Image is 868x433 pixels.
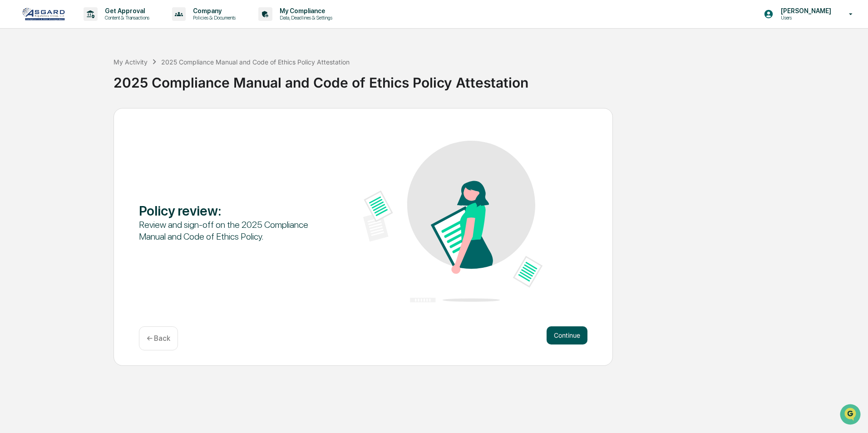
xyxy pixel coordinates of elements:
a: 🔎Data Lookup [5,128,61,144]
button: Start new chat [154,72,165,83]
p: How can we help? [9,19,165,34]
p: My Compliance [272,7,337,15]
p: [PERSON_NAME] [774,7,836,15]
div: My Activity [113,58,148,66]
div: 2025 Compliance Manual and Code of Ethics Policy Attestation [161,58,350,66]
img: logo [22,7,65,21]
div: Review and sign-off on the 2025 Compliance Manual and Code of Ethics Policy. [139,219,318,242]
img: Policy review [363,141,542,302]
span: Preclearance [18,114,59,123]
div: Policy review : [139,202,318,219]
p: Users [774,15,836,21]
div: We're available if you need us! [31,79,115,86]
div: 2025 Compliance Manual and Code of Ethics Policy Attestation [113,67,863,91]
button: Continue [547,326,587,344]
div: 🖐️ [9,115,16,123]
p: Policies & Documents [186,15,240,21]
a: 🗄️Attestations [62,111,116,127]
span: Attestations [75,114,113,123]
iframe: Open customer support [839,403,863,428]
a: 🖐️Preclearance [5,111,62,127]
div: 🔎 [9,133,16,140]
span: Pylon [90,154,110,161]
p: Get Approval [98,7,154,15]
div: Start new chat [31,69,149,79]
p: Data, Deadlines & Settings [272,15,337,21]
img: 1746055101610-c473b297-6a78-478c-a979-82029cc54cd1 [9,69,25,86]
a: Powered byPylon [64,153,110,161]
p: ← Back [147,334,170,343]
p: Content & Transactions [98,15,154,21]
div: 🗄️ [66,115,73,123]
span: Data Lookup [18,132,57,141]
p: Company [186,7,240,15]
